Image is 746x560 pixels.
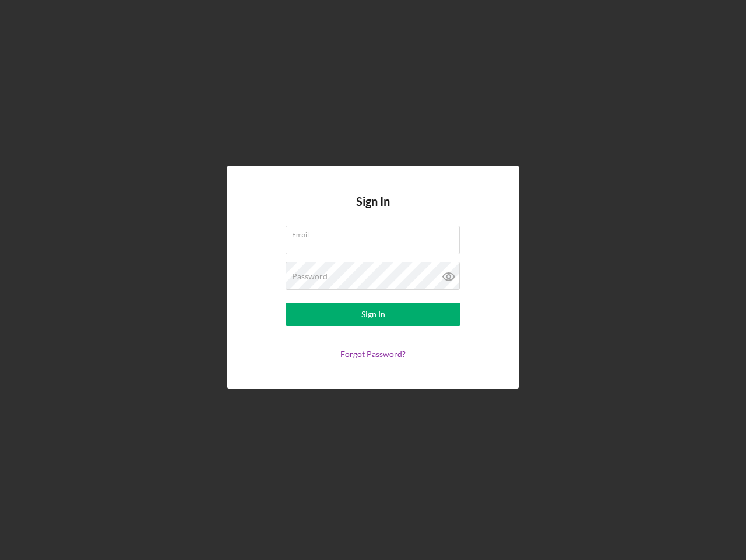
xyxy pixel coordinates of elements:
h4: Sign In [356,195,390,226]
label: Email [292,226,460,239]
a: Forgot Password? [340,349,406,359]
div: Sign In [361,303,385,326]
label: Password [292,272,328,281]
button: Sign In [286,303,460,326]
